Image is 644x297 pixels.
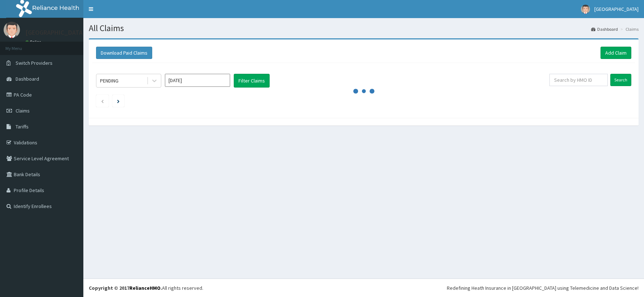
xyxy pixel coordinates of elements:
button: Filter Claims [234,74,270,88]
span: Dashboard [16,76,39,82]
div: PENDING [100,77,119,84]
span: [GEOGRAPHIC_DATA] [594,6,639,12]
img: User Image [4,22,20,38]
a: Add Claim [601,47,631,59]
li: Claims [619,26,639,32]
span: Switch Providers [16,60,53,66]
div: Redefining Heath Insurance in [GEOGRAPHIC_DATA] using Telemedicine and Data Science! [447,284,639,292]
span: Tariffs [16,123,29,130]
input: Search by HMO ID [549,74,608,86]
h1: All Claims [89,24,639,33]
input: Search [610,74,631,86]
a: Previous page [101,98,104,104]
input: Select Month and Year [165,74,230,87]
a: Next page [117,98,120,104]
span: Claims [16,107,30,114]
p: [GEOGRAPHIC_DATA] [25,29,85,36]
svg: audio-loading [353,80,375,102]
a: RelianceHMO [129,285,161,291]
img: User Image [581,5,590,14]
a: Dashboard [591,26,618,32]
button: Download Paid Claims [96,47,152,59]
a: Online [25,39,43,44]
footer: All rights reserved. [83,279,644,297]
strong: Copyright © 2017 . [89,285,162,291]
